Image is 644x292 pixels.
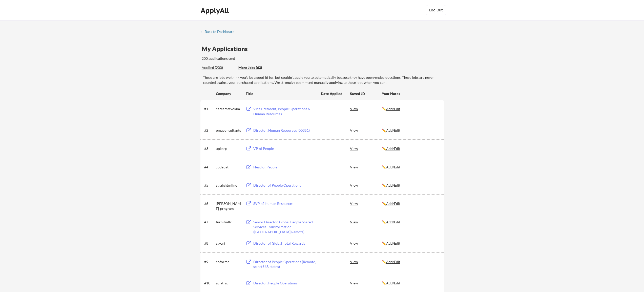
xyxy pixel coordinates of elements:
div: 200 applications sent [202,56,300,61]
div: ✏️ [382,241,440,246]
div: Director of Global Total Rewards [253,241,316,246]
div: Director, People Operations [253,281,316,286]
button: Log Out [426,5,446,15]
div: [PERSON_NAME]-program [216,201,241,211]
div: ApplyAll [201,6,231,15]
div: Title [246,91,316,96]
div: View [350,126,382,135]
div: View [350,181,382,190]
a: ← Back to Dashboard [200,30,238,35]
div: ✏️ [382,106,440,111]
div: View [350,199,382,208]
div: aviatrix [216,281,241,286]
u: Add/Edit [386,128,400,132]
u: Add/Edit [386,281,400,285]
div: #5 [204,183,214,188]
div: ✏️ [382,201,440,206]
div: sayari [216,241,241,246]
div: Saved JD [350,89,382,98]
div: View [350,162,382,171]
div: ← Back to Dashboard [200,30,238,33]
div: #8 [204,241,214,246]
div: #9 [204,259,214,264]
div: #3 [204,146,214,151]
div: View [350,257,382,266]
div: upkeep [216,146,241,151]
div: My Applications [202,46,252,52]
div: These are job applications we think you'd be a good fit for, but couldn't apply you to automatica... [238,65,276,70]
div: SVP of Human Resources [253,201,316,206]
div: #1 [204,106,214,111]
div: Director, Human Resources (00351) [253,128,316,133]
div: These are all the jobs you've been applied to so far. [202,65,235,70]
div: View [350,144,382,153]
div: ✏️ [382,281,440,286]
div: View [350,104,382,113]
u: Add/Edit [386,183,400,187]
div: codepath [216,165,241,170]
div: Director of People Operations (Remote, select U.S. states) [253,259,316,269]
div: ✏️ [382,146,440,151]
div: #4 [204,165,214,170]
u: Add/Edit [386,201,400,206]
div: ✏️ [382,183,440,188]
div: ✏️ [382,259,440,264]
div: VP of People [253,146,316,151]
div: ✏️ [382,128,440,133]
div: ✏️ [382,165,440,170]
div: #2 [204,128,214,133]
div: #7 [204,220,214,225]
div: pmaconsultants [216,128,241,133]
div: coforma [216,259,241,264]
div: View [350,278,382,287]
div: Director of People Operations [253,183,316,188]
div: Date Applied [321,91,343,96]
div: #10 [204,281,214,286]
div: careersatkokua [216,106,241,111]
div: Vice President, People Operations & Human Resources [253,106,316,116]
div: View [350,239,382,248]
u: Add/Edit [386,165,400,169]
div: More Jobs (63) [238,65,276,70]
div: Company [216,91,241,96]
u: Add/Edit [386,220,400,224]
u: Add/Edit [386,260,400,264]
div: Your Notes [382,91,440,96]
div: ✏️ [382,220,440,225]
div: Applied (200) [202,65,235,70]
div: straighterline [216,183,241,188]
div: Head of People [253,165,316,170]
div: Senior Director, Global People Shared Services Transformation ([GEOGRAPHIC_DATA] Remote) [253,220,316,235]
div: These are jobs we think you'd be a good fit for, but couldn't apply you to automatically because ... [203,75,444,85]
div: #6 [204,201,214,206]
div: View [350,217,382,226]
div: turnitinllc [216,220,241,225]
u: Add/Edit [386,107,400,111]
u: Add/Edit [386,241,400,245]
u: Add/Edit [386,146,400,151]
